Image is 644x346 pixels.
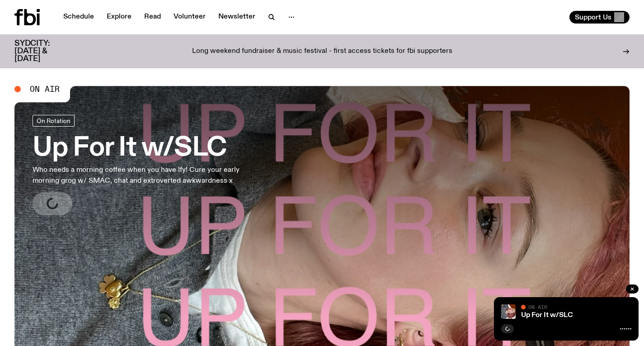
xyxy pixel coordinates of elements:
[192,47,452,56] p: Long weekend fundraiser & music festival - first access tickets for fbi supporters
[139,11,166,24] a: Read
[521,312,573,319] a: Up For It w/SLC
[58,11,99,24] a: Schedule
[528,304,547,310] span: On Air
[33,136,264,161] h3: Up For It w/SLC
[33,115,75,127] a: On Rotation
[37,117,71,124] span: On Rotation
[14,40,72,63] h3: SYDCITY: [DATE] & [DATE]
[33,165,264,186] p: Who needs a morning coffee when you have Ify! Cure your early morning grog w/ SMAC, chat and extr...
[168,11,211,24] a: Volunteer
[30,85,60,93] span: On Air
[569,11,630,24] button: Support Us
[575,13,611,21] span: Support Us
[213,11,261,24] a: Newsletter
[101,11,137,24] a: Explore
[33,115,264,215] a: Up For It w/SLCWho needs a morning coffee when you have Ify! Cure your early morning grog w/ SMAC...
